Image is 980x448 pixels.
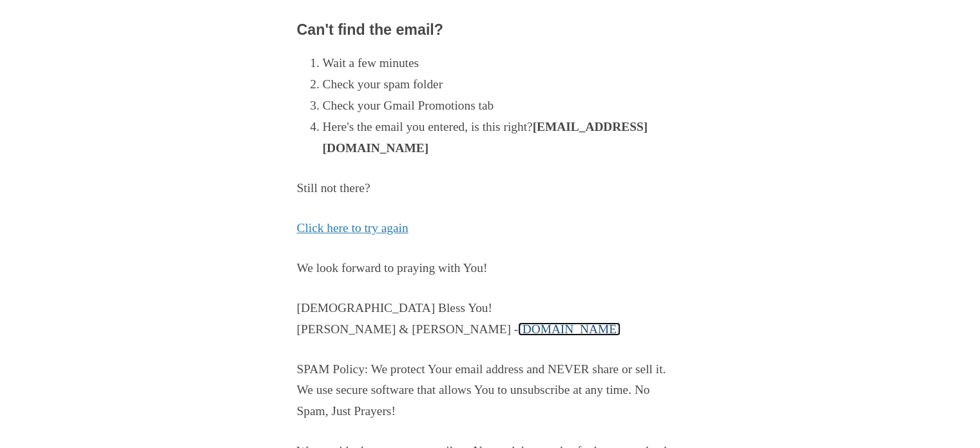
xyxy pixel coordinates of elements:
a: Click here to try again [297,221,408,235]
p: Still not there? [297,178,684,199]
h3: Can't find the email? [297,22,684,39]
li: Here's the email you entered, is this right? [323,117,684,159]
p: SPAM Policy: We protect Your email address and NEVER share or sell it. We use secure software tha... [297,359,684,423]
p: [DEMOGRAPHIC_DATA] Bless You! [PERSON_NAME] & [PERSON_NAME] - [297,298,684,340]
a: [DOMAIN_NAME] [518,322,620,336]
p: We look forward to praying with You! [297,258,684,279]
li: Check your Gmail Promotions tab [323,95,684,117]
li: Check your spam folder [323,74,684,95]
strong: [EMAIL_ADDRESS][DOMAIN_NAME] [323,120,648,155]
li: Wait a few minutes [323,53,684,74]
